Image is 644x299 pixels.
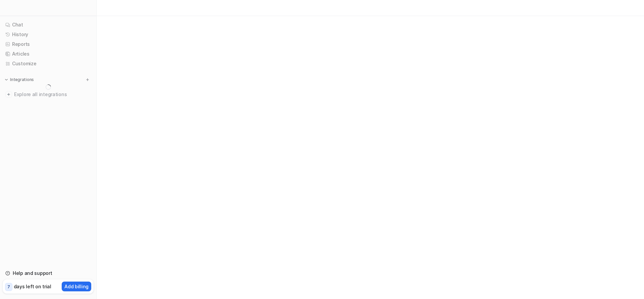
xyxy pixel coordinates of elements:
[4,77,9,82] img: expand menu
[3,90,94,99] a: Explore all integrations
[14,89,91,100] span: Explore all integrations
[3,49,94,59] a: Articles
[3,20,94,29] a: Chat
[14,283,51,290] p: days left on trial
[5,91,12,98] img: explore all integrations
[3,30,94,39] a: History
[3,40,94,49] a: Reports
[3,269,94,278] a: Help and support
[3,59,94,68] a: Customize
[7,284,10,290] p: 7
[3,76,36,83] button: Integrations
[62,282,91,291] button: Add billing
[10,77,34,82] p: Integrations
[64,283,89,290] p: Add billing
[85,77,90,82] img: menu_add.svg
